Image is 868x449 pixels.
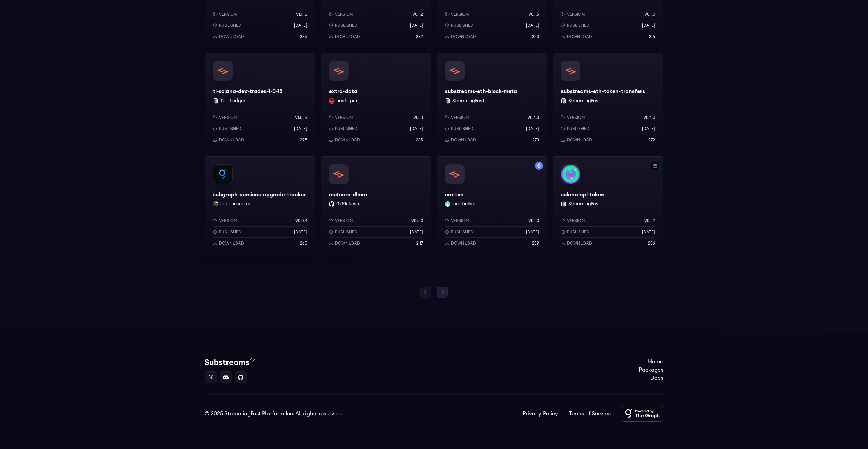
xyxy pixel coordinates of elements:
p: Published [335,23,357,28]
button: StreamingFast [452,97,484,104]
button: sduchesneau [220,201,250,208]
p: Version [451,115,469,120]
p: 272 [648,137,655,143]
p: Version [567,12,585,17]
p: Published [451,23,473,28]
a: Filter by mainnet networkerc-txnerc-txnlondbellme londbellmeVersionv0.1.0Published[DATE]Download239 [437,156,547,254]
p: [DATE] [526,229,539,235]
p: 332 [416,34,423,39]
p: 247 [416,240,423,246]
p: 323 [532,34,539,39]
p: Published [219,229,241,235]
p: v0.1.2 [412,12,423,17]
p: 239 [532,240,539,246]
p: Download [567,34,592,39]
a: meteora-dlmmmeteora-dlmm0xMukesh 0xMukeshVersionv0.5.0Published[DATE]Download247 [321,156,431,254]
button: 0xMukesh [336,201,359,208]
p: 315 [649,34,655,39]
p: Download [451,240,476,246]
p: Version [219,12,237,17]
p: [DATE] [410,229,423,235]
p: Published [335,126,357,131]
p: Published [451,229,473,235]
p: Published [567,126,589,131]
a: Home [639,358,663,366]
p: Download [567,137,592,143]
p: Published [219,126,241,131]
p: Download [451,137,476,143]
p: [DATE] [410,126,423,131]
p: [DATE] [294,23,307,28]
p: Version [219,115,237,120]
p: Published [335,229,357,235]
p: Version [335,218,353,223]
p: [DATE] [294,126,307,131]
a: subgraph-versions-upgrade-trackersubgraph-versions-upgrade-trackersduchesneau sduchesneauVersionv... [205,156,315,254]
p: Download [219,240,244,246]
p: v0.5.0 [411,218,423,223]
button: Top Ledger [220,97,245,104]
p: [DATE] [642,229,655,235]
p: Version [451,218,469,223]
p: Version [219,218,237,223]
p: 295 [300,137,307,143]
p: v0.4.3 [527,115,539,120]
button: StreamingFast [568,201,600,208]
p: 260 [300,240,307,246]
p: [DATE] [410,23,423,28]
p: v1.0.15 [295,115,307,120]
p: Version [335,115,353,120]
p: v1.1.13 [296,12,307,17]
p: [DATE] [642,23,655,28]
a: extra-dataextra-datahashirpm hashirpmVersionv0.1.1Published[DATE]Download285 [321,53,431,151]
a: Privacy Policy [522,410,558,418]
img: Powered by The Graph [622,406,663,422]
p: [DATE] [526,23,539,28]
a: tl-solana-dex-trades-1-0-15tl-solana-dex-trades-1-0-15 Top LedgerVersionv1.0.15Published[DATE]Dow... [205,53,315,151]
p: Version [567,218,585,223]
p: v0.1.0 [528,218,539,223]
p: Published [451,126,473,131]
a: Terms of Service [569,410,611,418]
img: Substream's logo [205,358,255,366]
p: v0.4.0 [643,115,655,120]
p: Published [567,229,589,235]
p: Download [219,137,244,143]
a: Docs [639,374,663,382]
p: Published [567,23,589,28]
p: [DATE] [294,229,307,235]
button: StreamingFast [568,97,600,104]
p: Download [335,34,360,39]
img: Filter by mainnet network [535,162,543,170]
p: 236 [648,240,655,246]
p: Download [335,240,360,246]
p: v0.0.4 [295,218,307,223]
a: substreams-eth-token-transferssubstreams-eth-token-transfers StreamingFastVersionv0.4.0Published[... [553,53,663,151]
p: Version [451,12,469,17]
div: © 2025 StreamingFast Platform Inc. All rights reserved. [205,410,342,418]
p: Download [219,34,244,39]
p: 285 [416,137,423,143]
button: hashirpm [336,97,357,104]
img: Filter by solana network [651,162,659,170]
p: Download [451,34,476,39]
p: 335 [300,34,307,39]
p: 273 [532,137,539,143]
p: [DATE] [642,126,655,131]
p: v0.1.1 [413,115,423,120]
p: Download [335,137,360,143]
p: v0.1.2 [644,218,655,223]
p: Version [335,12,353,17]
p: Download [567,240,592,246]
a: Packages [639,366,663,374]
p: v0.1.0 [644,12,655,17]
p: Version [567,115,585,120]
p: Published [219,23,241,28]
p: v0.1.5 [528,12,539,17]
a: substreams-eth-block-metasubstreams-eth-block-meta StreamingFastVersionv0.4.3Published[DATE]Downl... [437,53,547,151]
button: londbellme [452,201,476,208]
p: [DATE] [526,126,539,131]
a: Filter by solana networksolana-spl-tokensolana-spl-token StreamingFastVersionv0.1.2Published[DATE... [553,156,663,254]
